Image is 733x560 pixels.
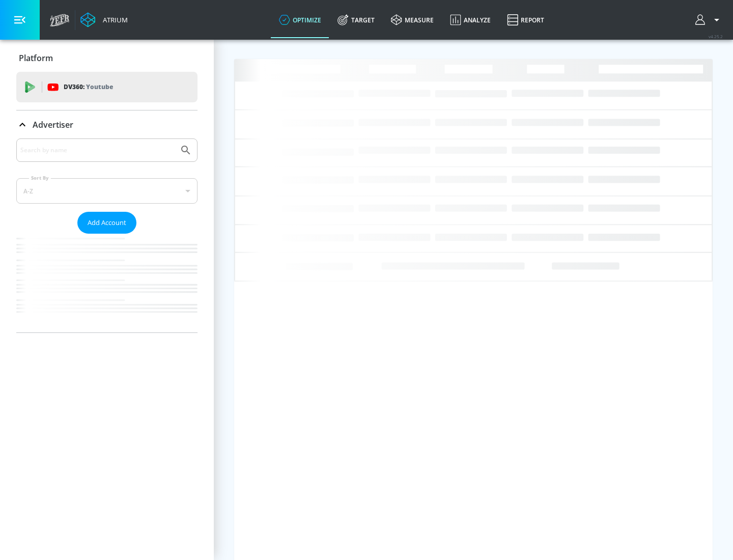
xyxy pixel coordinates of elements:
div: Atrium [99,15,128,24]
a: Atrium [80,12,128,27]
input: Search by name [20,144,175,157]
button: Add Account [77,212,136,234]
a: Analyze [442,2,499,38]
div: A-Z [16,178,198,204]
div: Platform [16,44,198,72]
div: Advertiser [16,138,198,332]
span: v 4.25.2 [709,34,723,39]
a: Report [499,2,552,38]
a: optimize [271,2,329,38]
a: Target [329,2,383,38]
span: Add Account [88,217,126,229]
div: Advertiser [16,110,198,139]
label: Sort By [29,175,51,181]
a: measure [383,2,442,38]
div: DV360: Youtube [16,72,198,102]
p: Platform [19,52,53,64]
p: Youtube [86,81,113,92]
p: DV360: [64,81,113,93]
p: Advertiser [33,119,73,130]
nav: list of Advertiser [16,234,198,332]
